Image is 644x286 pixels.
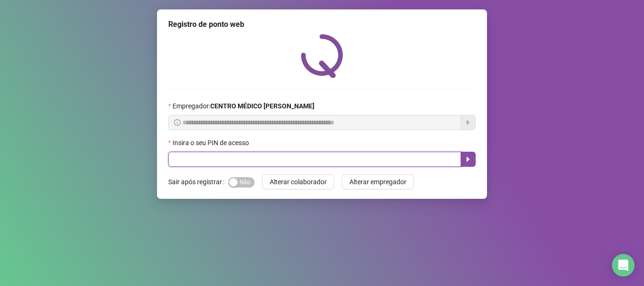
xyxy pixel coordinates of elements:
span: info-circle [174,119,181,126]
span: Empregador : [173,101,314,111]
label: Insira o seu PIN de acesso [168,138,255,148]
img: QRPoint [301,34,343,78]
span: Alterar empregador [349,177,406,187]
div: Registro de ponto web [168,19,476,30]
button: Alterar colaborador [262,174,334,189]
span: caret-right [464,155,472,163]
label: Sair após registrar [168,174,228,189]
strong: CENTRO MÉDICO [PERSON_NAME] [210,102,314,110]
span: Alterar colaborador [270,177,327,187]
div: Open Intercom Messenger [612,254,635,277]
button: Alterar empregador [342,174,414,189]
